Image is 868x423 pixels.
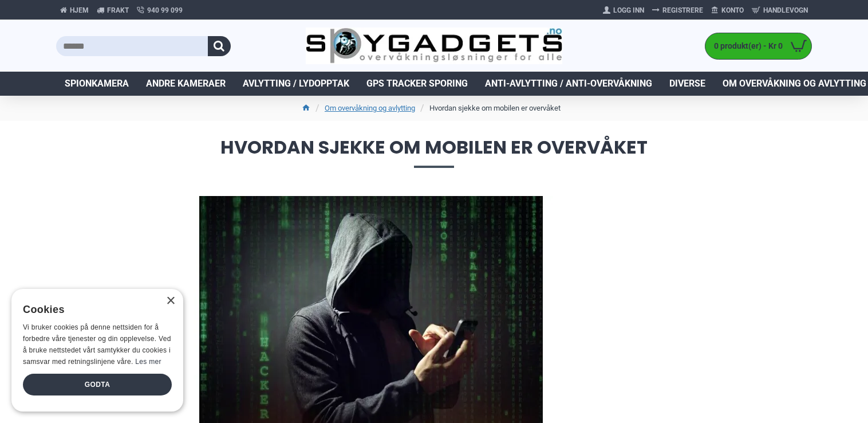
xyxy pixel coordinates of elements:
a: Konto [707,1,748,19]
a: Handlevogn [748,1,812,19]
span: Konto [721,5,744,15]
span: Diverse [669,77,705,91]
a: Om overvåkning og avlytting [325,103,415,114]
a: Spionkamera [56,72,137,96]
div: Close [166,297,175,305]
a: Andre kameraer [137,72,234,96]
span: Handlevogn [763,5,808,15]
div: Godta [23,374,172,395]
span: Logg Inn [613,5,644,15]
a: Diverse [661,72,714,96]
a: 0 produkt(er) - Kr 0 [705,33,811,59]
img: SpyGadgets.no [306,28,563,65]
a: Anti-avlytting / Anti-overvåkning [476,72,661,96]
span: Registrere [662,5,703,15]
span: Spionkamera [65,77,129,91]
span: Om overvåkning og avlytting [723,77,866,91]
span: Anti-avlytting / Anti-overvåkning [485,77,652,91]
span: Avlytting / Lydopptak [243,77,349,91]
a: Les mer, opens a new window [135,358,161,366]
span: 0 produkt(er) - Kr 0 [705,40,786,52]
a: Avlytting / Lydopptak [234,72,358,96]
span: Vi bruker cookies på denne nettsiden for å forbedre våre tjenester og din opplevelse. Ved å bruke... [23,323,171,365]
span: Hjem [70,5,89,15]
span: 940 99 099 [147,5,183,15]
span: Frakt [107,5,129,15]
span: Andre kameraer [146,77,226,91]
a: GPS Tracker Sporing [358,72,476,96]
span: Hvordan sjekke om mobilen er overvåket [56,138,812,167]
a: Registrere [648,1,707,19]
span: GPS Tracker Sporing [366,77,468,91]
div: Cookies [23,297,164,322]
a: Logg Inn [599,1,648,19]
